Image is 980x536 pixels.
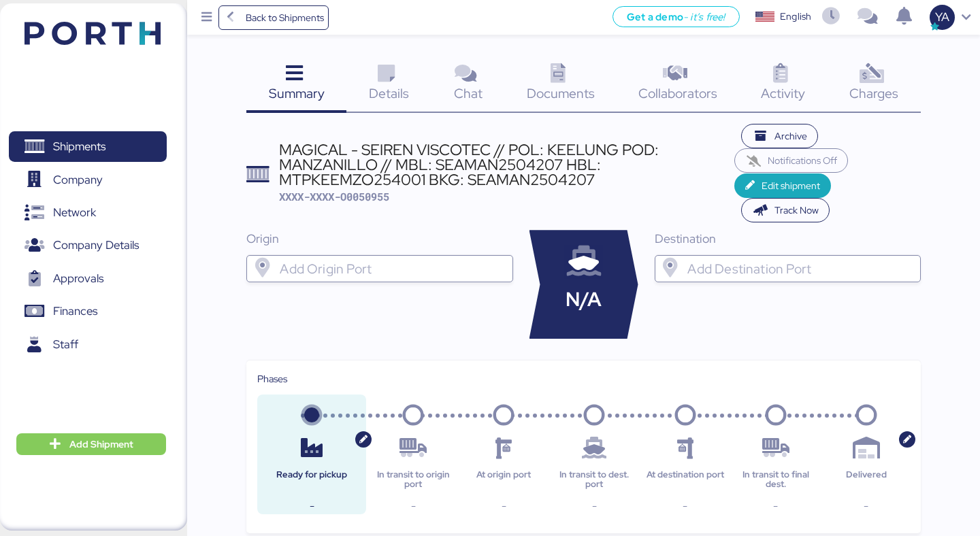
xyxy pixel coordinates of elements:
div: - [370,498,457,514]
div: Phases [257,371,909,386]
span: Company [53,170,103,190]
span: Charges [849,84,898,102]
span: Chat [454,84,483,102]
a: Shipments [9,131,167,163]
button: Add Shipment [16,433,166,455]
a: Company Details [9,230,167,261]
span: Edit shipment [762,178,820,194]
span: Notifications Off [768,152,837,169]
div: In transit to dest. port [551,470,638,490]
span: XXXX-XXXX-O0050955 [279,190,389,203]
div: - [268,498,355,514]
span: Company Details [53,235,139,255]
div: Destination [655,230,921,248]
span: Details [369,84,409,102]
span: YA [935,8,949,26]
div: MAGICAL - SEIREN VISCOTEC // POL: KEELUNG POD: MANZANILLO // MBL: SEAMAN2504207 HBL: MTPKEEMZO254... [279,142,734,188]
span: Add Shipment [69,436,133,452]
div: - [732,498,819,514]
button: Track Now [741,198,830,222]
span: Summary [269,84,325,102]
div: Ready for pickup [268,470,355,490]
span: Activity [761,84,805,102]
a: Approvals [9,263,167,295]
span: Track Now [774,202,819,218]
input: Add Origin Port [277,261,506,277]
span: Approvals [53,269,103,288]
div: At destination port [642,470,729,490]
div: - [551,498,638,514]
span: N/A [566,285,602,314]
span: Network [53,203,96,222]
span: Finances [53,301,97,321]
div: English [780,10,811,24]
div: In transit to final dest. [732,470,819,490]
a: Finances [9,296,167,327]
a: Company [9,164,167,195]
div: At origin port [460,470,547,490]
a: Network [9,197,167,229]
button: Menu [195,6,218,29]
span: Collaborators [638,84,717,102]
button: Notifications Off [734,148,849,173]
div: Delivered [823,470,910,490]
a: Back to Shipments [218,5,329,30]
input: Add Destination Port [685,261,914,277]
div: - [642,498,729,514]
button: Archive [741,124,819,148]
div: Origin [246,230,512,248]
div: In transit to origin port [370,470,457,490]
span: Documents [527,84,595,102]
div: - [460,498,547,514]
span: Back to Shipments [246,10,324,26]
div: - [823,498,910,514]
span: Archive [774,128,807,144]
button: Edit shipment [734,173,832,198]
a: Staff [9,329,167,361]
span: Shipments [53,137,105,156]
span: Staff [53,335,78,354]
